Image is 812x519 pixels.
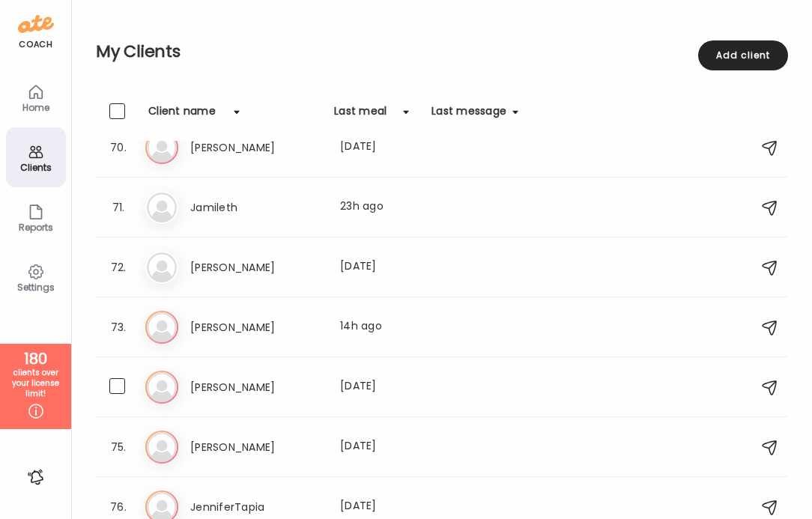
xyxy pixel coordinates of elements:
div: 14h ago [340,318,419,336]
h2: My Clients [96,40,788,63]
div: Home [9,103,63,112]
div: [DATE] [340,438,419,456]
h3: [PERSON_NAME] [190,438,322,456]
div: coach [19,38,52,51]
div: 75. [109,438,127,456]
div: 180 [5,350,66,368]
div: 73. [109,318,127,336]
div: Clients [9,163,63,172]
div: Reports [9,222,63,232]
h3: Jamileth [190,198,322,216]
div: Client name [148,103,216,127]
div: Settings [9,282,63,292]
div: [DATE] [340,139,419,157]
div: [DATE] [340,378,419,396]
div: [DATE] [340,258,419,276]
h3: [PERSON_NAME] [190,139,322,157]
h3: [PERSON_NAME] [190,378,322,396]
h3: [PERSON_NAME] [190,318,322,336]
div: [DATE] [340,498,419,516]
div: clients over your license limit! [5,368,66,399]
div: 70. [109,139,127,157]
h3: JenniferTapia [190,498,322,516]
div: 23h ago [340,198,419,216]
div: 72. [109,258,127,276]
div: 71. [109,198,127,216]
div: 76. [109,498,127,516]
div: Last meal [334,103,387,127]
h3: [PERSON_NAME] [190,258,322,276]
div: Add client [698,40,788,70]
div: Last message [431,103,506,127]
img: ate [18,12,54,36]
